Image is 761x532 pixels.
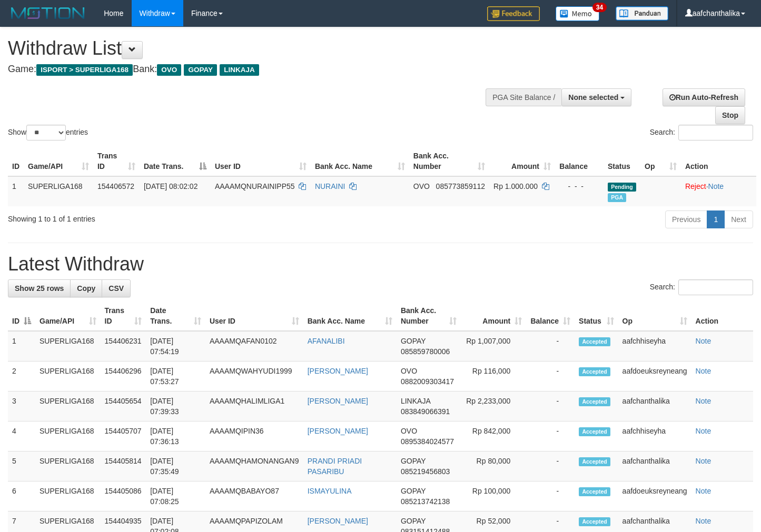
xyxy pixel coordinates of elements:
label: Search: [650,279,753,295]
a: [PERSON_NAME] [308,367,368,375]
th: Status [604,146,640,176]
th: Balance [555,146,604,176]
a: [PERSON_NAME] [308,397,368,405]
td: SUPERLIGA168 [35,481,101,511]
span: Pending [608,183,636,192]
a: Note [708,182,724,190]
span: GOPAY [401,457,426,465]
td: aafdoeuksreyneang [618,362,691,392]
span: GOPAY [401,487,426,495]
td: - [526,451,575,481]
th: Bank Acc. Name: activate to sort column ascending [303,301,397,331]
td: SUPERLIGA168 [35,362,101,392]
td: AAAAMQWAHYUDI1999 [205,362,303,392]
td: SUPERLIGA168 [35,392,101,421]
a: [PERSON_NAME] [308,427,368,435]
span: Copy 085773859112 to clipboard [436,182,485,190]
a: NURAINI [315,182,345,190]
a: Next [724,210,753,228]
td: [DATE] 07:08:25 [146,481,205,511]
td: - [526,362,575,392]
td: 154405086 [101,481,146,511]
td: aafchanthalika [618,392,691,421]
td: - [526,331,575,362]
span: LINKAJA [401,397,430,405]
a: Previous [665,210,707,228]
a: Note [696,457,711,465]
span: Show 25 rows [15,284,64,293]
span: 154406572 [97,182,134,190]
th: Balance: activate to sort column ascending [526,301,575,331]
td: 1 [8,176,24,206]
span: CSV [108,284,124,293]
td: 154406231 [101,331,146,362]
label: Show entries [8,125,88,140]
a: AFANALIBI [308,337,345,345]
td: SUPERLIGA168 [35,331,101,362]
td: 154405814 [101,451,146,481]
a: [PERSON_NAME] [308,517,368,525]
td: SUPERLIGA168 [24,176,93,206]
th: Bank Acc. Number: activate to sort column ascending [397,301,461,331]
a: CSV [102,279,131,297]
span: Accepted [579,517,610,526]
h4: Game: Bank: [8,64,497,75]
td: [DATE] 07:54:19 [146,331,205,362]
span: [DATE] 08:02:02 [144,182,197,190]
a: Copy [70,279,102,297]
button: None selected [561,88,631,106]
th: Bank Acc. Name: activate to sort column ascending [311,146,409,176]
a: Show 25 rows [8,279,71,297]
span: Copy 085219456803 to clipboard [401,467,450,476]
span: OVO [401,367,417,375]
select: Showentries [26,125,66,140]
td: AAAAMQBABAYO87 [205,481,303,511]
span: Accepted [579,427,610,436]
label: Search: [650,125,753,140]
th: Game/API: activate to sort column ascending [24,146,93,176]
th: Action [691,301,753,331]
a: Note [696,427,711,435]
span: Accepted [579,487,610,496]
span: Copy 0882009303417 to clipboard [401,377,454,386]
td: · [681,176,756,206]
td: AAAAMQIPIN36 [205,421,303,451]
span: OVO [157,64,181,76]
span: Copy [77,284,95,293]
td: [DATE] 07:39:33 [146,392,205,421]
td: AAAAMQHALIMLIGA1 [205,392,303,421]
th: Game/API: activate to sort column ascending [35,301,101,331]
span: GOPAY [184,64,217,76]
img: Button%20Memo.svg [556,6,600,21]
img: Feedback.jpg [487,6,540,21]
span: Copy 085213742138 to clipboard [401,497,450,506]
td: 4 [8,421,35,451]
a: 1 [707,210,725,228]
img: MOTION_logo.png [8,5,88,21]
th: User ID: activate to sort column ascending [211,146,311,176]
td: aafchhiseyha [618,331,691,362]
span: GOPAY [401,517,426,525]
span: OVO [413,182,430,190]
span: OVO [401,427,417,435]
input: Search: [678,279,753,295]
th: Action [681,146,756,176]
div: - - - [559,181,599,192]
td: 3 [8,392,35,421]
th: ID [8,146,24,176]
td: aafdoeuksreyneang [618,481,691,511]
th: Op: activate to sort column ascending [640,146,681,176]
span: Copy 083849066391 to clipboard [401,407,450,416]
th: Date Trans.: activate to sort column ascending [146,301,205,331]
td: Rp 116,000 [461,362,526,392]
th: Trans ID: activate to sort column ascending [93,146,140,176]
td: SUPERLIGA168 [35,421,101,451]
a: Note [696,367,711,375]
td: [DATE] 07:36:13 [146,421,205,451]
td: [DATE] 07:35:49 [146,451,205,481]
th: User ID: activate to sort column ascending [205,301,303,331]
td: aafchhiseyha [618,421,691,451]
span: 34 [592,3,607,12]
td: 6 [8,481,35,511]
th: Op: activate to sort column ascending [618,301,691,331]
